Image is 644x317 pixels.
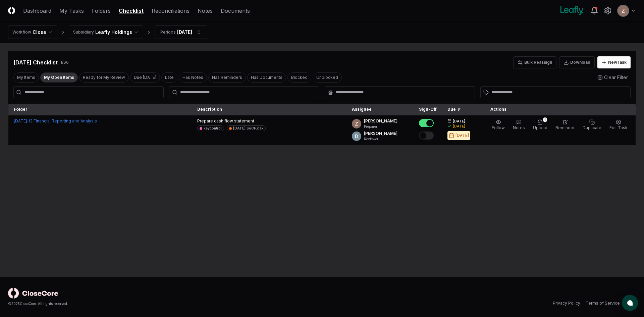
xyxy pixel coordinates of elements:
button: Late [161,72,177,83]
span: Duplicate [583,125,601,130]
img: ACg8ocKnDsamp5-SE65NkOhq35AnOBarAXdzXQ03o9g231ijNgHgyA=s96-c [618,5,629,16]
div: 1 / 66 [60,59,69,65]
button: My Items [13,72,39,83]
button: Edit Task [608,118,629,132]
img: Leafly logo [559,5,585,16]
div: Actions [485,106,631,112]
button: Mark complete [419,131,434,140]
button: Reminder [554,118,576,132]
a: My Tasks [59,7,84,15]
div: Workflow [12,29,31,35]
button: 1Upload [532,118,549,132]
button: Mark complete [419,119,434,127]
a: Dashboard [23,7,51,15]
button: Periods[DATE] [155,25,207,39]
th: Assignee [346,104,414,115]
div: Periods [160,29,176,35]
button: NewTask [597,56,631,68]
button: My Open Items [40,72,78,83]
button: Unblocked [313,72,342,83]
button: Clear Filter [595,71,631,84]
div: keycontrol [204,126,222,131]
img: ACg8ocLeIi4Jlns6Fsr4lO0wQ1XJrFQvF4yUjbLrd1AsCAOmrfa1KQ=s96-c [352,131,361,141]
img: logo [8,288,58,299]
button: Has Documents [247,72,286,83]
th: Folder [8,104,192,115]
span: [DATE] : [14,118,28,123]
button: Due Today [130,72,160,83]
div: Due [447,106,474,112]
button: Notes [512,118,526,132]
span: Edit Task [609,125,628,130]
a: Notes [198,7,213,15]
p: [PERSON_NAME] [364,130,397,137]
button: Has Notes [179,72,207,83]
div: [DATE] [453,124,465,129]
button: atlas-launcher [622,295,638,311]
a: Reconciliations [152,7,190,15]
div: New Task [608,59,627,65]
a: Terms of Service [586,300,620,306]
a: [DATE] SoCF.xlsx [227,125,266,131]
button: Has Reminders [208,72,246,83]
p: [PERSON_NAME] [364,118,397,124]
span: Upload [533,125,547,130]
span: Reminder [555,125,575,130]
a: Folders [92,7,111,15]
a: Privacy Policy [553,300,580,306]
nav: breadcrumb [8,25,207,39]
span: Notes [513,125,525,130]
a: Documents [221,7,250,15]
span: [DATE] [453,119,465,124]
button: Ready for My Review [79,72,129,83]
a: [DATE]:13 Financial Reporting and Analysis [14,118,97,123]
div: © 2025 CloseCore. All rights reserved. [8,301,322,306]
th: Description [192,104,346,115]
img: ACg8ocKnDsamp5-SE65NkOhq35AnOBarAXdzXQ03o9g231ijNgHgyA=s96-c [352,119,361,128]
p: Reviewer [364,137,397,142]
img: Logo [8,7,15,14]
p: Preparer [364,124,397,129]
button: Blocked [287,72,311,83]
span: Follow [492,125,505,130]
div: [DATE] SoCF.xlsx [233,126,263,131]
button: Duplicate [581,118,603,132]
button: Bulk Reassign [513,56,556,68]
button: Download [559,56,595,68]
div: 1 [543,117,547,122]
div: [DATE] Checklist [13,58,58,66]
p: Prepare cash flow statement [197,118,266,124]
div: [DATE] [177,29,192,36]
button: Follow [490,118,506,132]
div: [DATE] [455,133,469,139]
a: Checklist [119,7,144,15]
div: Subsidiary [73,29,94,35]
th: Sign-Off [414,104,442,115]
